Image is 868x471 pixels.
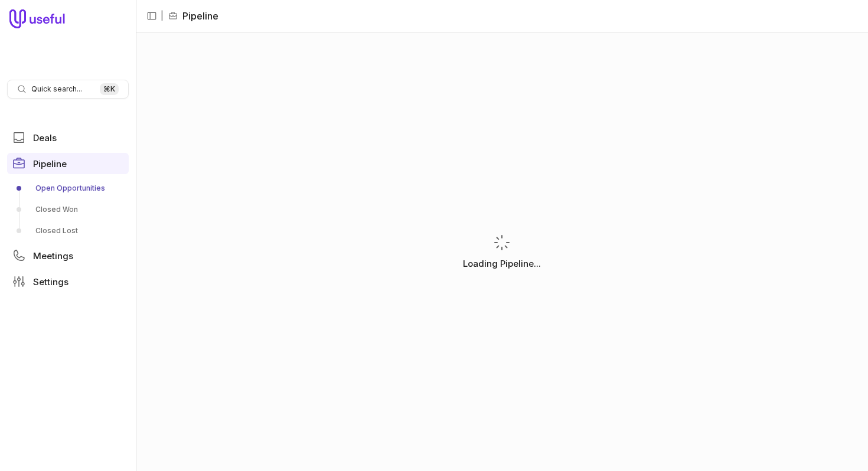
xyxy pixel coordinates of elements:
span: | [161,9,164,23]
a: Closed Won [7,200,129,219]
a: Closed Lost [7,221,129,240]
p: Loading Pipeline... [463,257,541,271]
span: Quick search... [31,84,82,94]
span: Deals [33,133,57,142]
div: Pipeline submenu [7,179,129,240]
a: Deals [7,127,129,148]
a: Open Opportunities [7,179,129,198]
li: Pipeline [168,9,218,23]
button: Collapse sidebar [143,7,161,25]
span: Settings [33,277,68,286]
span: Meetings [33,251,73,260]
a: Settings [7,271,129,292]
kbd: ⌘ K [100,83,119,95]
span: Pipeline [33,159,67,168]
a: Pipeline [7,153,129,174]
a: Meetings [7,245,129,266]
